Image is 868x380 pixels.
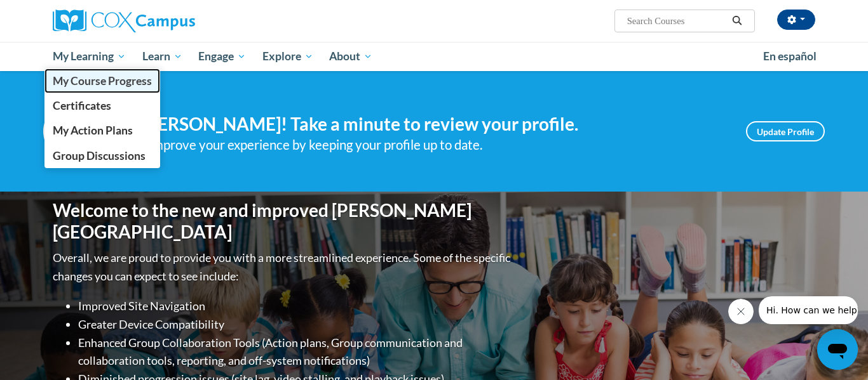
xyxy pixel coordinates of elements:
[254,42,322,71] a: Explore
[53,149,146,162] span: Group Discussions
[759,296,858,324] iframe: Message from company
[728,299,754,324] iframe: Close message
[119,114,727,135] h4: Hi [PERSON_NAME]! Take a minute to review your profile.
[142,49,182,64] span: Learn
[262,49,313,64] span: Explore
[53,124,133,137] span: My Action Plans
[329,49,372,64] span: About
[53,74,152,88] span: My Course Progress
[44,118,160,143] a: My Action Plans
[43,103,100,160] img: Profile Image
[626,13,728,29] input: Search Courses
[8,9,103,19] span: Hi. How can we help?
[34,42,834,71] div: Main menu
[53,10,294,32] a: Cox Campus
[53,99,111,112] span: Certificates
[198,49,246,64] span: Engage
[53,200,513,242] h1: Welcome to the new and improved [PERSON_NAME][GEOGRAPHIC_DATA]
[44,143,160,168] a: Group Discussions
[78,297,513,315] li: Improved Site Navigation
[746,121,825,141] a: Update Profile
[817,329,858,370] iframe: Button to launch messaging window
[134,42,191,71] a: Learn
[755,43,825,70] a: En español
[119,134,727,155] div: Help improve your experience by keeping your profile up to date.
[78,334,513,370] li: Enhanced Group Collaboration Tools (Action plans, Group communication and collaboration tools, re...
[44,93,160,118] a: Certificates
[763,49,817,63] span: En español
[78,315,513,334] li: Greater Device Compatibility
[44,69,160,93] a: My Course Progress
[728,13,747,29] button: Search
[777,10,815,30] button: Account Settings
[190,42,254,71] a: Engage
[53,249,513,285] p: Overall, we are proud to provide you with a more streamlined experience. Some of the specific cha...
[44,42,134,71] a: My Learning
[53,49,126,64] span: My Learning
[322,42,381,71] a: About
[53,10,195,32] img: Cox Campus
